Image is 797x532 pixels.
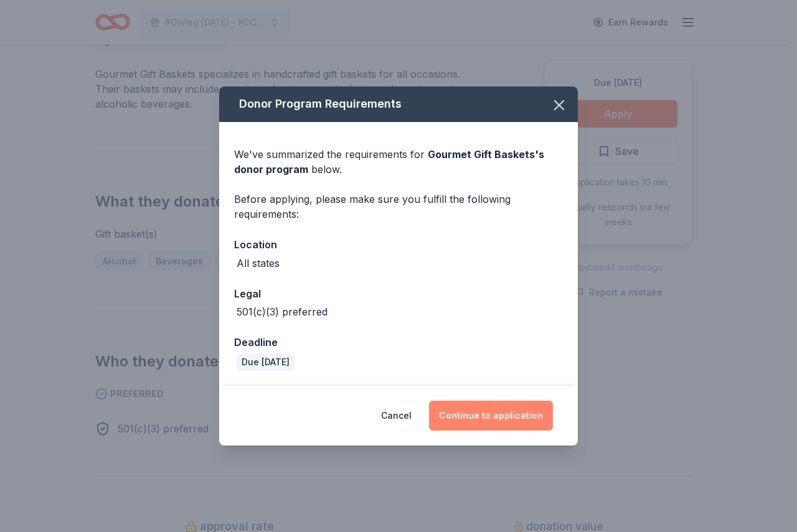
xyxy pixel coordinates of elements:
[234,147,563,177] div: We've summarized the requirements for below.
[234,236,563,253] div: Location
[237,304,328,319] div: 501(c)(3) preferred
[237,256,280,271] div: All states
[234,286,563,302] div: Legal
[219,86,578,122] div: Donor Program Requirements
[237,353,295,371] div: Due [DATE]
[234,192,563,222] div: Before applying, please make sure you fulfill the following requirements:
[429,401,553,431] button: Continue to application
[234,334,563,350] div: Deadline
[381,401,412,431] button: Cancel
